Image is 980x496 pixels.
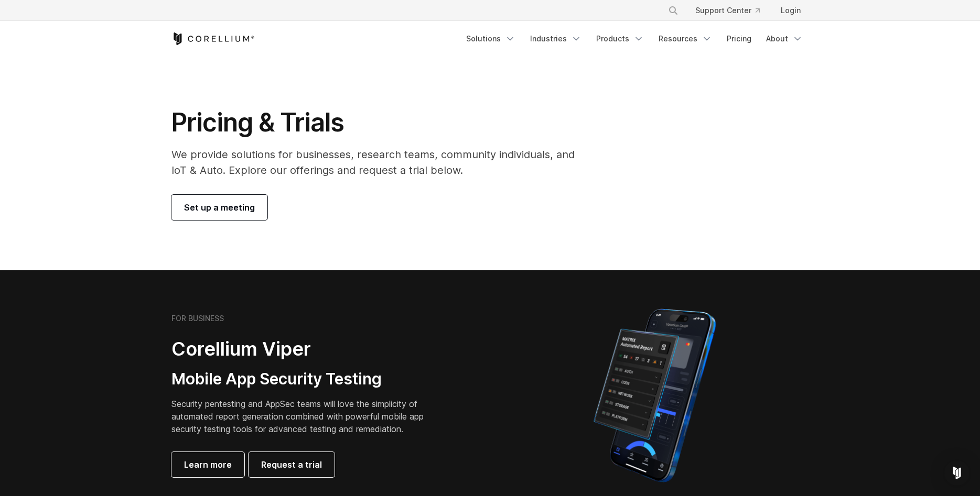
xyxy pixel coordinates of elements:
div: Open Intercom Messenger [944,460,970,486]
p: We provide solutions for businesses, research teams, community individuals, and IoT & Auto. Explo... [171,147,589,178]
a: Request a trial [249,452,335,477]
a: Set up a meeting [171,195,267,220]
a: About [760,29,809,48]
span: Set up a meeting [184,201,255,214]
img: Corellium MATRIX automated report on iPhone showing app vulnerability test results across securit... [576,304,734,487]
a: Industries [524,29,588,48]
h6: FOR BUSINESS [171,314,224,323]
a: Support Center [687,1,768,20]
span: Learn more [184,458,232,471]
a: Corellium Home [171,32,255,45]
div: Navigation Menu [460,29,809,48]
h2: Corellium Viper [171,337,440,361]
a: Login [772,1,809,20]
h1: Pricing & Trials [171,107,589,138]
button: Search [664,1,683,20]
div: Navigation Menu [655,1,809,20]
a: Learn more [171,452,244,477]
a: Solutions [460,29,522,48]
p: Security pentesting and AppSec teams will love the simplicity of automated report generation comb... [171,398,440,435]
a: Products [590,29,650,48]
span: Request a trial [261,458,322,471]
a: Pricing [720,29,758,48]
a: Resources [652,29,718,48]
h3: Mobile App Security Testing [171,369,440,389]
